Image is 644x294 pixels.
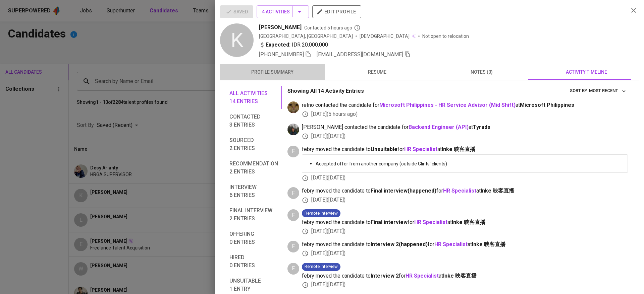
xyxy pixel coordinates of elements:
[312,5,361,18] button: edit profile
[229,277,278,293] span: Unsuitable 1 entry
[302,101,628,109] span: retno contacted the candidate for at
[304,24,361,31] span: Contacted 5 hours ago
[224,68,321,76] span: profile summary
[302,250,628,258] div: [DATE] ( [DATE] )
[287,263,299,275] div: F
[404,146,437,152] a: HR Specialist
[302,281,628,289] div: [DATE] ( [DATE] )
[371,146,397,152] b: Unsuitable
[312,9,361,14] a: edit profile
[229,253,278,270] span: Hired 0 entries
[587,86,628,96] button: sort by
[302,264,340,270] span: Remote interview
[229,160,278,176] span: Recommendation 2 entries
[287,87,364,95] p: Showing All 14 Activity Entries
[371,188,436,194] b: Final interview ( happened )
[287,146,299,157] div: F
[360,33,411,40] span: [DEMOGRAPHIC_DATA]
[287,124,299,135] img: glenn@glints.com
[229,183,278,199] span: Interview 6 entries
[354,24,361,31] svg: By Batam recruiter
[473,124,490,130] span: Tyrads
[229,113,278,129] span: Contacted 3 entries
[287,101,299,113] img: ec6c0910-f960-4a00-a8f8-c5744e41279e.jpg
[472,241,505,247] span: Inke 映客直播
[302,228,628,235] div: [DATE] ( [DATE] )
[379,102,516,108] a: Microsoft Philippines - HR Service Advisor (Mid Shift)
[316,160,622,167] p: Accepted offer from another company (outside Glints' clients)
[257,5,309,18] button: 4 Activities
[302,174,628,182] div: [DATE] ( [DATE] )
[302,146,628,153] span: febry moved the candidate to for at
[589,87,626,95] span: Most Recent
[259,51,304,58] span: [PHONE_NUMBER]
[409,124,469,130] a: Backend Engineer (API)
[329,68,425,76] span: resume
[229,207,278,223] span: Final interview 2 entries
[434,241,468,247] a: HR Specialist
[481,188,514,194] span: Inke 映客直播
[302,219,628,226] span: febry moved the candidate to for at
[520,102,574,108] span: Microsoft Philippines
[302,111,628,118] div: [DATE] ( 5 hours ago )
[259,41,328,49] div: IDR 20.000.000
[422,33,469,40] p: Not open to relocation
[266,41,290,49] b: Expected:
[570,88,587,93] span: sort by
[371,241,428,247] b: Interview 2 ( happened )
[302,210,340,217] span: Remote interview
[452,219,485,225] span: Inke 映客直播
[302,196,628,204] div: [DATE] ( [DATE] )
[406,273,439,279] a: HR Specialist
[302,241,628,248] span: febry moved the candidate to for at
[287,241,299,252] div: F
[318,7,356,16] span: edit profile
[538,68,635,76] span: activity timeline
[259,23,302,31] span: [PERSON_NAME]
[259,33,353,40] div: [GEOGRAPHIC_DATA], [GEOGRAPHIC_DATA]
[229,89,278,105] span: All activities 14 entries
[302,133,628,140] div: [DATE] ( [DATE] )
[414,219,447,225] a: HR Specialist
[302,272,628,280] span: febry moved the candidate to for at
[443,188,476,194] a: HR Specialist
[220,23,254,57] div: K
[229,136,278,152] span: Sourced 2 entries
[302,124,628,131] span: [PERSON_NAME] contacted the candidate for at
[317,51,403,58] span: [EMAIL_ADDRESS][DOMAIN_NAME]
[443,273,477,279] span: Inke 映客直播
[229,230,278,246] span: Offering 0 entries
[442,146,475,152] span: Inke 映客直播
[262,8,304,16] span: 4 Activities
[371,273,399,279] b: Interview 2
[287,209,299,221] div: F
[371,219,408,225] b: Final interview
[433,68,530,76] span: notes (0)
[287,187,299,199] div: F
[302,187,628,195] span: febry moved the candidate to for at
